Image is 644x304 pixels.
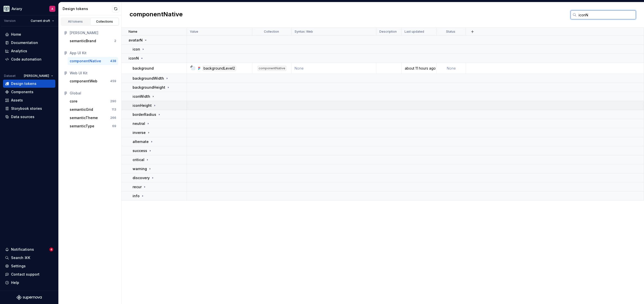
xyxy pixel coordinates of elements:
div: App UI Kit [70,50,116,56]
p: iconWidth [133,94,150,99]
a: Code automation [3,55,55,63]
p: discovery [133,175,150,180]
h2: componentNative [130,10,183,19]
button: semanticType69 [68,122,118,130]
div: core [70,99,77,104]
div: 113 [112,108,116,112]
div: semanticBrand [70,38,96,43]
p: Value [190,30,198,34]
button: semanticGrid113 [68,106,118,114]
div: Design tokens [63,6,112,11]
div: Dataset [4,74,16,78]
div: 2 [114,39,116,43]
a: Data sources [3,113,55,121]
a: Components [3,88,55,96]
div: about 11 hours ago [402,66,436,71]
div: All tokens [63,20,88,24]
p: recur [133,184,142,189]
p: warning [133,166,147,171]
div: Global [70,91,116,96]
div: 69 [112,124,116,128]
p: Status [446,30,455,34]
a: Assets [3,96,55,104]
p: Name [129,30,137,34]
input: Search in tokens... [577,10,636,19]
button: core290 [68,97,118,105]
svg: Supernova Logo [17,295,42,300]
p: Description [379,30,397,34]
div: Analytics [11,48,27,54]
div: 438 [110,59,116,63]
button: [PERSON_NAME] [22,72,55,79]
div: Data sources [11,114,34,119]
div: componentWeb [70,79,97,84]
span: [PERSON_NAME] [24,74,49,78]
div: Storybook stories [11,106,42,111]
button: Search ⌘K [3,254,55,262]
p: iconHeight [133,103,152,108]
p: backgroundHeight [133,85,165,90]
p: neutral [133,121,145,126]
div: semanticTheme [70,115,98,120]
div: Code automation [11,57,42,62]
button: semanticTheme266 [68,114,118,122]
span: 4 [49,247,53,251]
div: componentNative [258,66,286,71]
button: AviaryA [1,3,57,14]
button: Current draft [28,17,56,24]
p: iconN [129,56,139,61]
div: Home [11,32,21,37]
div: Documentation [11,40,38,45]
button: componentNative438 [68,57,118,65]
p: Syntax: Web [295,30,313,34]
p: critical [133,157,144,162]
p: backgroundWidth [133,76,164,81]
p: borderRadius [133,112,156,117]
button: Contact support [3,270,55,278]
div: 290 [110,99,116,103]
p: Last updated [405,30,424,34]
a: Storybook stories [3,105,55,113]
div: backgroundLevel2 [202,66,236,71]
div: componentNative [70,59,101,64]
button: semanticBrand2 [68,37,118,45]
div: Search ⌘K [11,255,30,260]
div: Help [11,280,19,285]
p: info [133,193,140,198]
div: 266 [110,116,116,120]
div: Version [4,19,16,23]
a: Home [3,30,55,38]
div: Components [11,89,33,94]
img: 256e2c79-9abd-4d59-8978-03feab5a3943.png [4,6,10,12]
div: A [51,7,53,11]
p: Collection [264,30,279,34]
div: Assets [11,98,23,103]
a: Settings [3,262,55,270]
p: avatarN [129,38,143,43]
a: Analytics [3,47,55,55]
td: None [437,63,466,74]
div: Aviary [12,6,22,11]
span: Current draft [31,19,50,23]
p: alternate [133,139,149,144]
div: [PERSON_NAME] [70,30,116,35]
p: inverse [133,130,146,135]
div: Notifications [11,247,34,252]
div: Web UI Kit [70,71,116,76]
div: 459 [110,79,116,83]
div: semanticGrid [70,107,93,112]
button: Notifications4 [3,245,55,254]
div: Collections [92,20,117,24]
div: semanticType [70,124,94,129]
div: Settings [11,264,26,269]
p: background [133,66,154,71]
button: componentWeb459 [68,77,118,85]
